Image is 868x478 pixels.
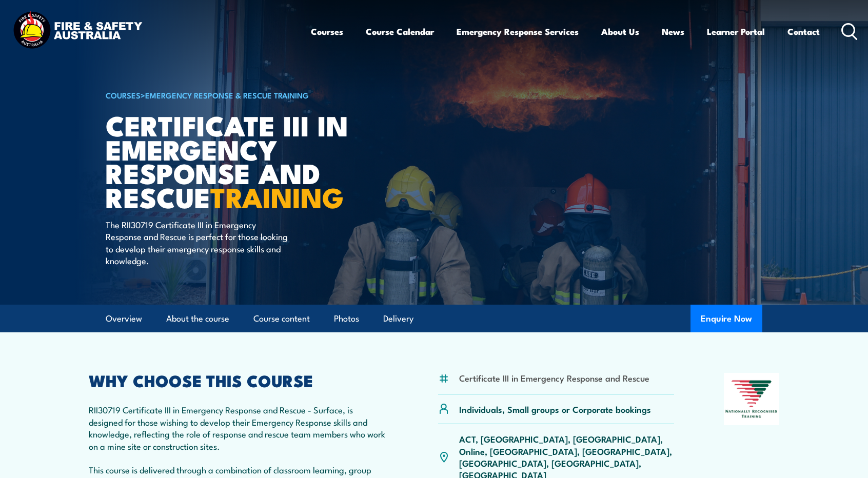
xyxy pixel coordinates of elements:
[106,218,293,267] p: The RII30719 Certificate III in Emergency Response and Rescue is perfect for those looking to dev...
[457,18,579,45] a: Emergency Response Services
[106,113,359,209] h1: Certificate III in Emergency Response and Rescue
[724,373,779,425] img: Nationally Recognised Training logo.
[106,89,359,101] h6: >
[459,372,649,384] li: Certificate III in Emergency Response and Rescue
[691,305,762,332] button: Enquire Now
[166,305,229,332] a: About the course
[662,18,684,45] a: News
[601,18,639,45] a: About Us
[210,175,344,217] strong: TRAINING
[383,305,413,332] a: Delivery
[311,18,343,45] a: Courses
[787,18,820,45] a: Contact
[366,18,434,45] a: Course Calendar
[334,305,359,332] a: Photos
[106,89,141,101] a: COURSES
[89,373,388,387] h2: WHY CHOOSE THIS COURSE
[253,305,310,332] a: Course content
[459,403,651,415] p: Individuals, Small groups or Corporate bookings
[145,89,309,101] a: Emergency Response & Rescue Training
[106,305,142,332] a: Overview
[707,18,765,45] a: Learner Portal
